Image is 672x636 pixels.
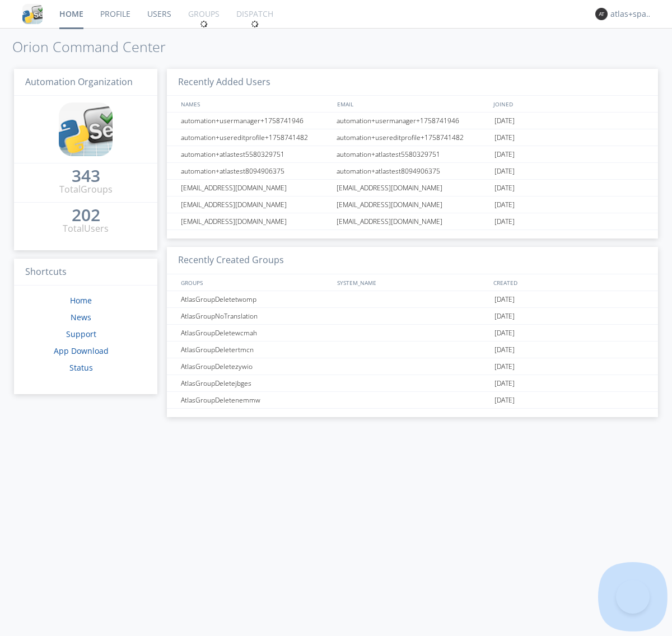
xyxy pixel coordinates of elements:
span: [DATE] [494,113,515,129]
img: spin.svg [251,20,259,28]
a: automation+usereditprofile+1758741482automation+usereditprofile+1758741482[DATE] [167,129,658,146]
div: automation+atlastest8094906375 [334,163,492,179]
a: App Download [54,345,109,356]
div: AtlasGroupDeletenemmw [178,392,333,408]
span: [DATE] [494,375,515,392]
span: [DATE] [494,325,515,342]
a: News [71,312,91,322]
span: [DATE] [494,308,515,325]
a: AtlasGroupDeletewcmah[DATE] [167,325,658,342]
a: [EMAIL_ADDRESS][DOMAIN_NAME][EMAIL_ADDRESS][DOMAIN_NAME][DATE] [167,213,658,230]
div: [EMAIL_ADDRESS][DOMAIN_NAME] [178,197,333,213]
div: AtlasGroupNoTranslation [178,308,333,324]
span: [DATE] [494,180,515,197]
a: automation+atlastest5580329751automation+atlastest5580329751[DATE] [167,146,658,163]
div: Total Users [63,222,109,235]
a: [EMAIL_ADDRESS][DOMAIN_NAME][EMAIL_ADDRESS][DOMAIN_NAME][DATE] [167,197,658,213]
div: automation+usereditprofile+1758741482 [178,129,333,146]
span: [DATE] [494,213,515,230]
span: [DATE] [494,392,515,409]
span: [DATE] [494,197,515,213]
div: atlas+spanish0002 [610,8,652,20]
div: CREATED [491,274,647,291]
img: cddb5a64eb264b2086981ab96f4c1ba7 [59,102,113,156]
div: AtlasGroupDeletertmcn [178,342,333,358]
div: AtlasGroupDeletezywio [178,358,333,375]
div: automation+atlastest5580329751 [334,146,492,162]
h3: Recently Created Groups [167,247,658,274]
span: [DATE] [494,342,515,358]
div: SYSTEM_NAME [334,274,491,291]
img: cddb5a64eb264b2086981ab96f4c1ba7 [22,4,43,24]
span: [DATE] [494,358,515,375]
span: [DATE] [494,291,515,308]
div: 343 [72,170,100,181]
h3: Recently Added Users [167,69,658,96]
a: automation+atlastest8094906375automation+atlastest8094906375[DATE] [167,163,658,180]
div: JOINED [491,96,647,112]
img: 373638.png [595,8,608,20]
div: NAMES [178,96,332,112]
span: [DATE] [494,129,515,146]
a: Support [66,329,96,339]
div: automation+usereditprofile+1758741482 [334,129,492,146]
div: AtlasGroupDeletewcmah [178,325,333,341]
div: automation+atlastest5580329751 [178,146,333,162]
span: [DATE] [494,146,515,163]
a: automation+usermanager+1758741946automation+usermanager+1758741946[DATE] [167,113,658,129]
img: spin.svg [200,20,208,28]
span: Automation Organization [25,76,133,88]
a: [EMAIL_ADDRESS][DOMAIN_NAME][EMAIL_ADDRESS][DOMAIN_NAME][DATE] [167,180,658,197]
a: Status [69,362,93,373]
div: [EMAIL_ADDRESS][DOMAIN_NAME] [178,213,333,230]
div: GROUPS [178,274,332,291]
div: [EMAIL_ADDRESS][DOMAIN_NAME] [178,180,333,196]
a: AtlasGroupDeletetwomp[DATE] [167,291,658,308]
a: AtlasGroupNoTranslation[DATE] [167,308,658,325]
div: Total Groups [59,183,113,196]
div: automation+usermanager+1758741946 [178,113,333,129]
div: AtlasGroupDeletejbges [178,375,333,391]
a: AtlasGroupDeletertmcn[DATE] [167,342,658,358]
div: AtlasGroupDeletetwomp [178,291,333,307]
h3: Shortcuts [14,259,157,286]
a: AtlasGroupDeletejbges[DATE] [167,375,658,392]
a: AtlasGroupDeletezywio[DATE] [167,358,658,375]
div: [EMAIL_ADDRESS][DOMAIN_NAME] [334,197,492,213]
a: 343 [72,170,100,183]
a: 202 [72,209,100,222]
div: EMAIL [334,96,491,112]
iframe: Toggle Customer Support [616,580,650,614]
div: [EMAIL_ADDRESS][DOMAIN_NAME] [334,180,492,196]
a: Home [70,295,92,306]
div: 202 [72,209,100,221]
a: AtlasGroupDeletenemmw[DATE] [167,392,658,409]
div: automation+atlastest8094906375 [178,163,333,179]
div: [EMAIL_ADDRESS][DOMAIN_NAME] [334,213,492,230]
div: automation+usermanager+1758741946 [334,113,492,129]
span: [DATE] [494,163,515,180]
